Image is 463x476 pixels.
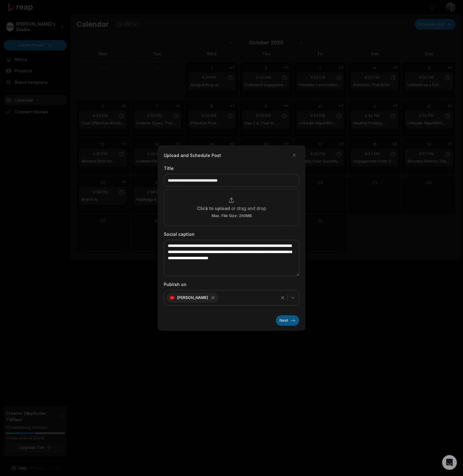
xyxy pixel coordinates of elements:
button: Next [276,315,299,326]
div: [PERSON_NAME] [167,293,219,303]
span: or drag and drop [231,205,266,212]
h2: Upload and Schedule Post [164,152,221,159]
label: Publish on [164,281,299,288]
label: Title [164,165,299,171]
span: Max. File Size: 250MB [211,213,252,218]
label: Social caption [164,231,299,237]
button: [PERSON_NAME] [164,290,299,305]
span: Click to upload [197,205,230,212]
